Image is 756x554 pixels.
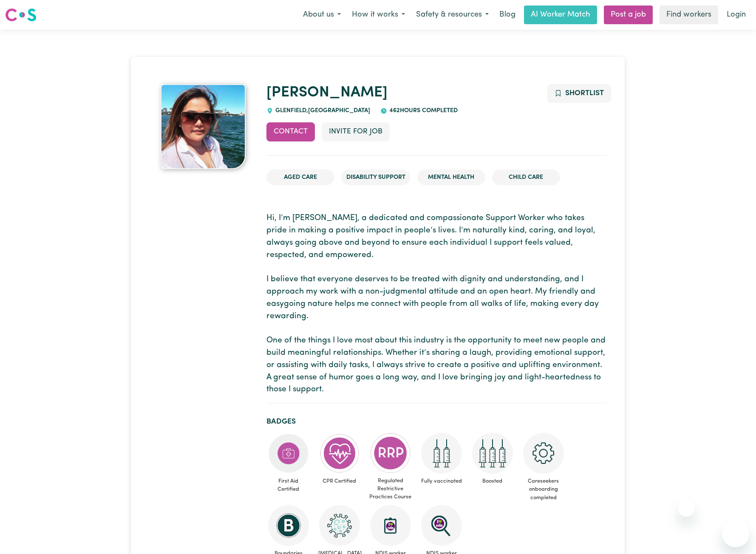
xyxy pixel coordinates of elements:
[268,433,309,474] img: Care and support worker has completed First Aid Certification
[722,6,751,24] a: Login
[492,170,560,186] li: Child care
[547,84,612,103] button: Add to shortlist
[411,6,494,24] button: Safety & resources
[470,474,515,489] span: Boosted
[161,84,246,169] img: Connie
[266,170,334,186] li: Aged Care
[322,122,390,141] button: Invite for Job
[370,505,411,546] img: CS Academy: Introduction to NDIS Worker Training course completed
[678,500,695,517] iframe: Close message
[150,84,256,169] a: Connie 's profile picture'
[660,6,718,24] a: Find workers
[419,474,464,489] span: Fully vaccinated
[370,433,411,473] img: CS Academy: Regulated Restrictive Practices course completed
[368,473,413,505] span: Regulated Restrictive Practices Course
[266,85,388,100] a: [PERSON_NAME]
[722,520,749,547] iframe: Button to launch messaging window
[494,6,521,24] a: Blog
[266,122,315,141] button: Contact
[266,417,606,426] h2: Badges
[565,90,604,97] span: Shortlist
[297,6,346,24] button: About us
[317,474,362,489] span: CPR Certified
[604,6,653,24] a: Post a job
[268,505,309,546] img: CS Academy: Boundaries in care and support work course completed
[5,5,37,25] a: Careseekers logo
[266,474,311,497] span: First Aid Certified
[319,505,360,546] img: CS Academy: COVID-19 Infection Control Training course completed
[421,505,462,546] img: NDIS Worker Screening Verified
[5,7,37,23] img: Careseekers logo
[521,474,566,505] span: Careseekers onboarding completed
[346,6,411,24] button: How it works
[341,170,411,186] li: Disability Support
[421,433,462,474] img: Care and support worker has received 2 doses of COVID-19 vaccine
[523,433,564,474] img: CS Academy: Careseekers Onboarding course completed
[266,212,606,396] p: Hi, I’m [PERSON_NAME], a dedicated and compassionate Support Worker who takes pride in making a p...
[417,170,485,186] li: Mental Health
[524,6,597,24] a: AI Worker Match
[472,433,513,474] img: Care and support worker has received booster dose of COVID-19 vaccination
[319,433,360,474] img: Care and support worker has completed CPR Certification
[273,107,370,114] span: GLENFIELD , [GEOGRAPHIC_DATA]
[387,107,458,114] span: 462 hours completed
